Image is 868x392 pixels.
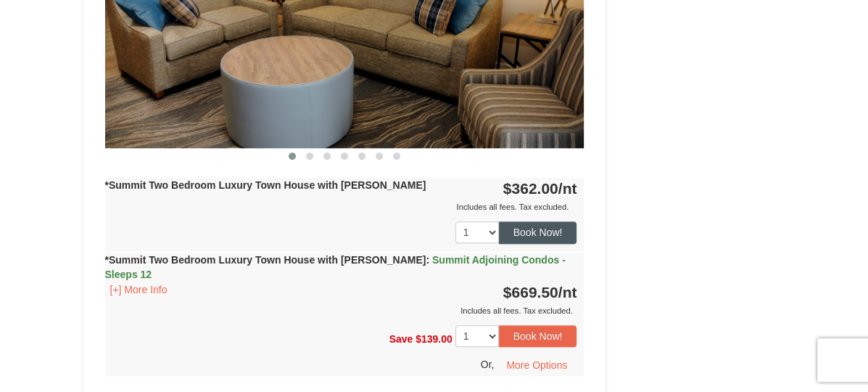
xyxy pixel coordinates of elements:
[416,332,452,344] span: $139.00
[105,179,426,191] strong: *Summit Two Bedroom Luxury Town House with [PERSON_NAME]
[105,200,577,214] div: Includes all fees. Tax excluded.
[503,284,558,301] span: $669.50
[105,282,173,298] button: [+] More Info
[497,354,576,376] button: More Options
[105,254,566,280] strong: *Summit Two Bedroom Luxury Town House with [PERSON_NAME]
[105,254,566,280] span: Summit Adjoining Condos - Sleeps 12
[558,284,577,301] span: /nt
[499,325,577,347] button: Book Now!
[105,303,577,318] div: Includes all fees. Tax excluded.
[389,332,413,344] span: Save
[426,254,429,266] span: :
[481,359,495,370] span: Or,
[503,180,577,197] strong: $362.00
[558,180,577,197] span: /nt
[499,221,577,243] button: Book Now!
